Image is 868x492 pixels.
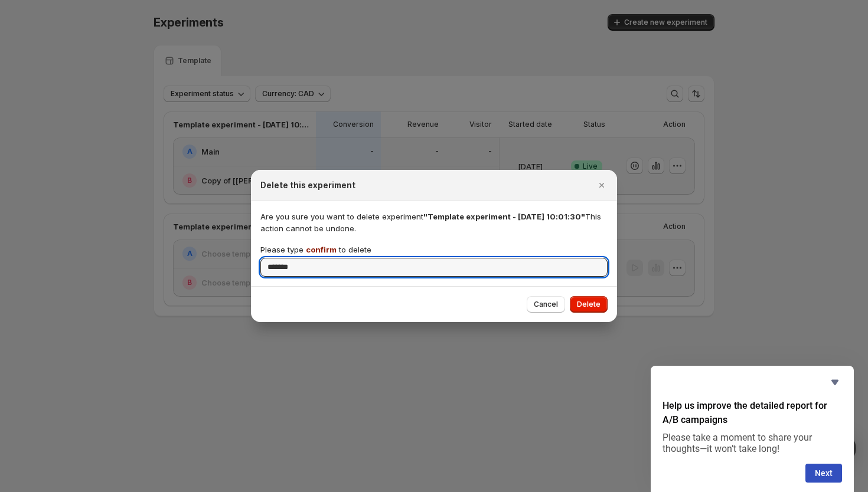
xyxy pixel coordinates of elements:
button: Cancel [527,296,565,313]
span: Delete [577,300,601,309]
span: confirm [306,245,337,254]
h2: Help us improve the detailed report for A/B campaigns [663,399,842,427]
span: "Template experiment - [DATE] 10:01:30" [423,212,585,221]
p: Please take a moment to share your thoughts—it won’t take long! [663,432,842,454]
div: Help us improve the detailed report for A/B campaigns [663,375,842,483]
p: Please type to delete [260,244,371,255]
button: Hide survey [828,375,842,389]
h2: Delete this experiment [260,179,355,191]
button: Next question [805,464,842,483]
p: Are you sure you want to delete experiment This action cannot be undone. [260,211,608,234]
span: Cancel [534,300,558,309]
button: Close [593,177,610,193]
button: Delete [570,296,608,313]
